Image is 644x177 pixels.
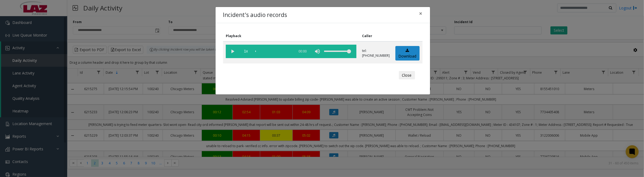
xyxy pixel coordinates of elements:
div: volume level [324,45,351,58]
span: playback speed button [239,45,253,58]
div: scrub bar [255,45,292,58]
button: Close [399,71,415,80]
th: Playback [223,31,359,41]
span: × [419,10,423,17]
th: Caller [359,31,393,41]
button: Close [416,7,426,20]
a: Download [395,46,420,61]
h4: Incident's audio records [223,11,287,19]
p: tel:[PHONE_NUMBER] [362,48,390,58]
